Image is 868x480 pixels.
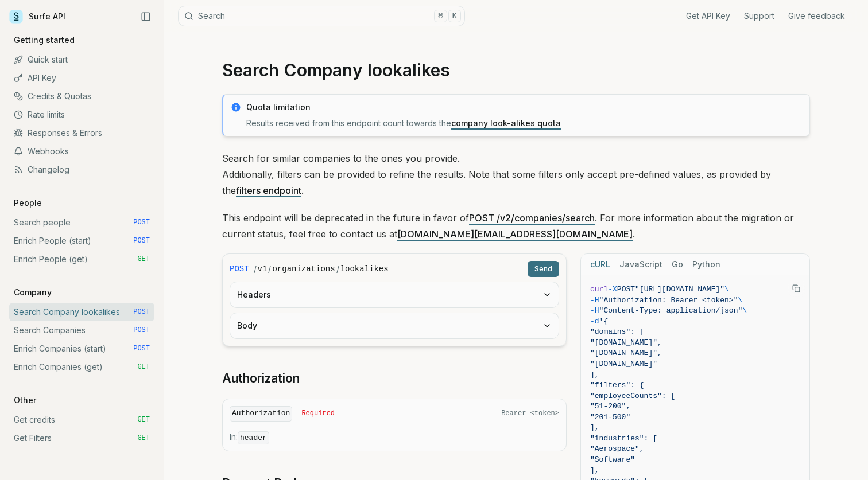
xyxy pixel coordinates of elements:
[246,118,803,129] p: Results received from this endpoint count towards the
[9,339,154,358] a: Enrich Companies (start) POST
[137,255,150,264] span: GET
[301,409,335,418] span: Required
[230,282,559,307] button: Headers
[133,326,150,335] span: POST
[599,296,738,305] span: "Authorization: Bearer <token>"
[272,263,335,275] code: organizations
[230,313,559,338] button: Body
[590,402,630,411] span: "51-200",
[590,455,635,464] span: "Software"
[133,236,150,245] span: POST
[336,263,339,275] span: /
[9,303,154,321] a: Search Company lookalikes POST
[469,212,595,224] a: POST /v2/companies/search
[9,213,154,232] a: Search people POST
[222,60,810,80] h1: Search Company lookalikes
[133,307,150,317] span: POST
[590,434,657,443] span: "industries": [
[590,285,608,294] span: curl
[230,431,559,444] p: In:
[9,395,41,406] p: Other
[9,106,154,124] a: Rate limits
[590,413,630,422] span: "201-500"
[246,102,803,113] p: Quota limitation
[230,406,292,422] code: Authorization
[222,150,810,198] p: Search for similar companies to the ones you provide. Additionally, filters can be provided to re...
[137,362,150,372] span: GET
[340,263,389,275] code: lookalikes
[590,444,644,453] span: "Aerospace",
[590,381,644,389] span: "filters": {
[738,296,742,305] span: \
[788,280,805,297] button: Copy Text
[9,250,154,268] a: Enrich People (get) GET
[617,285,635,294] span: POST
[133,218,150,227] span: POST
[590,317,599,326] span: -d
[9,124,154,142] a: Responses & Errors
[137,415,150,424] span: GET
[635,285,724,294] span: "[URL][DOMAIN_NAME]"
[9,69,154,87] a: API Key
[590,392,675,400] span: "employeeCounts": [
[137,434,150,443] span: GET
[137,8,154,25] button: Collapse Sidebar
[686,10,730,22] a: Get API Key
[222,210,810,242] p: This endpoint will be deprecated in the future in favor of . For more information about the migra...
[258,263,268,275] code: v1
[590,306,599,315] span: -H
[222,370,300,387] a: Authorization
[9,232,154,250] a: Enrich People (start) POST
[9,197,46,209] p: People
[434,10,447,22] kbd: ⌘
[9,8,65,25] a: Surfe API
[9,411,154,429] a: Get credits GET
[599,306,743,315] span: "Content-Type: application/json"
[254,263,257,275] span: /
[133,344,150,353] span: POST
[590,338,662,347] span: "[DOMAIN_NAME]",
[9,34,79,46] p: Getting started
[590,349,662,357] span: "[DOMAIN_NAME]",
[590,360,657,368] span: "[DOMAIN_NAME]"
[590,466,599,475] span: ],
[724,285,729,294] span: \
[230,263,249,275] span: POST
[590,296,599,305] span: -H
[9,321,154,339] a: Search Companies POST
[599,317,609,326] span: '{
[9,50,154,69] a: Quick start
[238,431,269,444] code: header
[397,228,633,240] a: [DOMAIN_NAME][EMAIL_ADDRESS][DOMAIN_NAME]
[268,263,271,275] span: /
[590,327,644,336] span: "domains": [
[590,423,599,432] span: ],
[9,161,154,179] a: Changelog
[590,370,599,379] span: ],
[451,118,561,128] a: company look-alikes quota
[788,10,845,22] a: Give feedback
[608,285,617,294] span: -X
[501,409,559,418] span: Bearer <token>
[590,254,610,275] button: cURL
[236,185,301,196] a: filters endpoint
[9,358,154,376] a: Enrich Companies (get) GET
[742,306,747,315] span: \
[744,10,774,22] a: Support
[619,254,662,275] button: JavaScript
[9,142,154,161] a: Webhooks
[9,429,154,447] a: Get Filters GET
[9,287,56,298] p: Company
[448,10,461,22] kbd: K
[178,6,465,26] button: Search⌘K
[9,87,154,106] a: Credits & Quotas
[692,254,720,275] button: Python
[528,261,559,277] button: Send
[672,254,683,275] button: Go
